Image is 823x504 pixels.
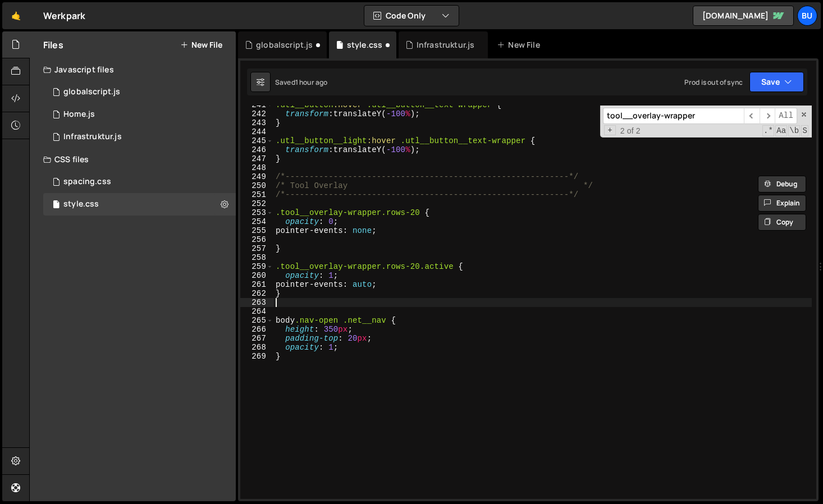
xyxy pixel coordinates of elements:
[43,171,236,193] div: 13618/34273.css
[240,109,273,118] div: 242
[749,72,804,92] button: Save
[43,103,236,126] div: 13618/34270.js
[758,195,806,212] button: Explain
[63,199,99,209] div: style.css
[240,235,273,244] div: 256
[760,108,775,124] span: ​
[240,163,273,172] div: 248
[275,77,327,87] div: Saved
[63,109,95,120] div: Home.js
[63,177,111,187] div: spacing.css
[240,289,273,298] div: 262
[240,208,273,217] div: 253
[240,316,273,325] div: 265
[604,125,616,135] span: Toggle Replace mode
[43,193,236,216] div: 13618/34272.css
[240,154,273,163] div: 247
[63,87,120,97] div: globalscript.js
[364,6,459,26] button: Code Only
[497,39,544,51] div: New File
[603,108,744,124] input: Search for
[240,136,273,145] div: 245
[775,125,787,136] span: CaseSensitive Search
[240,127,273,136] div: 244
[256,39,313,51] div: globalscript.js
[616,126,645,135] span: 2 of 2
[240,334,273,343] div: 267
[797,6,817,26] a: Bu
[240,172,273,181] div: 249
[788,125,800,136] span: Whole Word Search
[240,298,273,307] div: 263
[240,280,273,289] div: 261
[240,118,273,127] div: 243
[758,176,806,193] button: Debug
[240,244,273,253] div: 257
[347,39,382,51] div: style.css
[63,132,122,142] div: Infrastruktur.js
[240,181,273,190] div: 250
[180,40,222,49] button: New File
[43,126,236,148] div: 13618/42784.js
[240,352,273,361] div: 269
[684,77,743,87] div: Prod is out of sync
[2,2,30,29] a: 🤙
[43,9,85,22] div: Werkpark
[801,125,808,136] span: Search In Selection
[762,125,774,136] span: RegExp Search
[758,214,806,231] button: Copy
[30,58,236,81] div: Javascript files
[30,148,236,171] div: CSS files
[240,226,273,235] div: 255
[417,39,475,51] div: Infrastruktur.js
[240,271,273,280] div: 260
[240,190,273,199] div: 251
[240,217,273,226] div: 254
[240,325,273,334] div: 266
[240,343,273,352] div: 268
[240,262,273,271] div: 259
[240,145,273,154] div: 246
[43,81,236,103] div: 13618/42788.js
[693,6,794,26] a: [DOMAIN_NAME]
[744,108,760,124] span: ​
[295,77,328,87] div: 1 hour ago
[775,108,797,124] span: Alt-Enter
[240,199,273,208] div: 252
[240,253,273,262] div: 258
[43,39,63,51] h2: Files
[240,307,273,316] div: 264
